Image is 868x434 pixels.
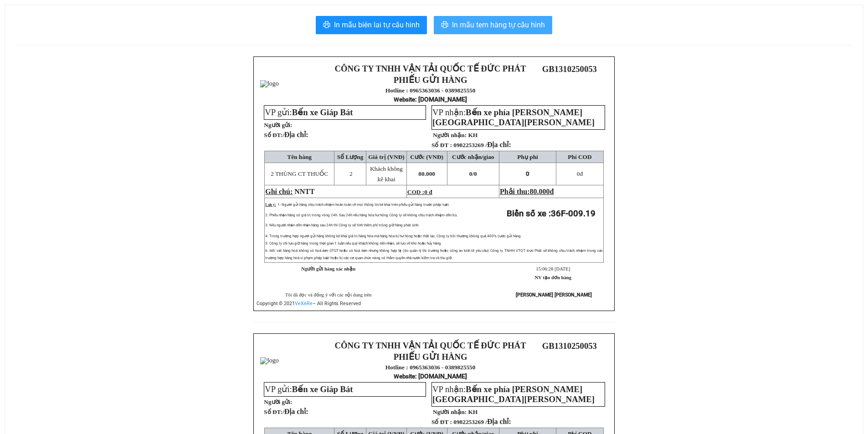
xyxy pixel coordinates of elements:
[265,223,419,227] span: 3: Nếu người nhận đến nhận hàng sau 24h thì Công ty sẽ tính thêm phí trông giữ hàng phát sinh.
[285,292,372,297] span: Tôi đã đọc và đồng ý với các nội dung trên
[536,266,570,271] span: 15:06:28 [DATE]
[469,170,477,177] span: 0/
[433,132,467,138] strong: Người nhận:
[432,384,595,404] span: Bến xe phía [PERSON_NAME][GEOGRAPHIC_DATA][PERSON_NAME]
[568,153,591,160] span: Phí COD
[432,384,595,404] span: VP nhận:
[424,189,432,195] span: 0 đ
[526,170,529,177] span: 0
[487,141,511,148] span: Địa chỉ:
[500,188,554,195] span: Phải thu:
[316,16,427,34] button: printerIn mẫu biên lai tự cấu hình
[474,170,477,177] span: 0
[370,165,402,183] span: Khách không kê khai
[394,96,415,103] span: Website
[257,301,361,306] span: Copyright © 2021 – All Rights Reserved
[542,341,597,351] span: GB1310250053
[282,408,308,415] span: /
[323,21,330,30] span: printer
[535,275,571,280] strong: NV tạo đơn hàng
[550,188,554,195] span: đ
[264,398,292,405] strong: Người gửi:
[368,153,405,160] span: Giá trị (VNĐ)
[335,64,526,73] strong: CÔNG TY TNHH VẬN TẢI QUỐC TẾ ĐỨC PHÁT
[260,357,279,364] img: logo
[265,241,442,245] span: 5: Công ty chỉ lưu giữ hàng trong thời gian 1 tuần nếu quý khách không đến nhận, sẽ lưu về kho ho...
[453,142,511,148] span: 0982253269 /
[410,153,443,160] span: Cước (VNĐ)
[271,170,328,177] span: 2 THÙNG CT THUỐC
[301,266,355,271] strong: Người gửi hàng xác nhận
[551,209,596,219] span: 36F-009.19
[418,170,435,177] span: 80.000
[264,408,308,415] strong: Số ĐT:
[349,170,353,177] span: 2
[265,213,457,217] span: 2: Phiếu nhận hàng có giá trị trong vòng 24h. Sau 24h nếu hàng hóa hư hỏng Công ty sẽ không chịu ...
[265,234,522,238] span: 4: Trong trường hợp người gửi hàng không kê khai giá trị hàng hóa mà hàng hóa bị hư hỏng hoặc thấ...
[530,188,550,195] span: 80.000
[265,188,293,195] span: Ghi chú:
[294,188,314,195] span: NNTT
[452,19,545,31] span: In mẫu tem hàng tự cấu hình
[487,418,511,425] span: Địa chỉ:
[452,153,494,160] span: Cước nhận/giao
[282,132,308,138] span: /
[394,373,415,380] span: Website
[394,352,467,362] strong: PHIẾU GỬI HÀNG
[431,142,452,148] strong: Số ĐT :
[468,132,478,138] span: KH
[556,352,583,380] img: qr-code
[277,203,450,207] span: 1: Người gửi hàng chịu trách nhiệm hoàn toàn về mọi thông tin kê khai trên phiếu gửi hàng trước p...
[265,107,353,117] span: VP gửi:
[264,132,308,138] strong: Số ĐT:
[441,21,448,30] span: printer
[295,301,313,306] a: VeXeRe
[292,384,353,394] span: Bến xe Giáp Bát
[434,16,552,34] button: printerIn mẫu tem hàng tự cấu hình
[394,75,467,85] strong: PHIẾU GỬI HÀNG
[265,384,353,394] span: VP gửi:
[394,96,467,103] strong: : [DOMAIN_NAME]
[284,131,308,138] span: Địa chỉ:
[507,209,596,219] strong: Biển số xe :
[385,364,476,371] strong: Hotline : 0965363036 - 0389825550
[577,170,583,177] span: đ
[542,64,597,74] span: GB1310250053
[284,408,308,415] span: Địa chỉ:
[265,249,603,260] span: 6: Đối với hàng hoá không có hoá đơn GTGT hoặc có hoá đơn nhưng không hợp lệ (do quản lý thị trườ...
[394,373,467,380] strong: : [DOMAIN_NAME]
[516,292,592,298] strong: [PERSON_NAME] [PERSON_NAME]
[334,19,420,31] span: In mẫu biên lai tự cấu hình
[453,419,511,425] span: 0982253269 /
[260,80,279,87] img: logo
[517,153,538,160] span: Phụ phí
[292,107,353,117] span: Bến xe Giáp Bát
[337,153,364,160] span: Số Lượng
[265,203,276,207] span: Lưu ý:
[385,87,476,94] strong: Hotline : 0965363036 - 0389825550
[432,107,595,127] span: Bến xe phía [PERSON_NAME][GEOGRAPHIC_DATA][PERSON_NAME]
[468,408,478,415] span: KH
[556,76,583,103] img: qr-code
[287,153,312,160] span: Tên hàng
[335,341,526,350] strong: CÔNG TY TNHH VẬN TẢI QUỐC TẾ ĐỨC PHÁT
[577,170,580,177] span: 0
[431,419,452,425] strong: Số ĐT :
[407,189,432,195] span: COD :
[264,122,292,128] strong: Người gửi:
[432,107,595,127] span: VP nhận:
[433,408,467,415] strong: Người nhận:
